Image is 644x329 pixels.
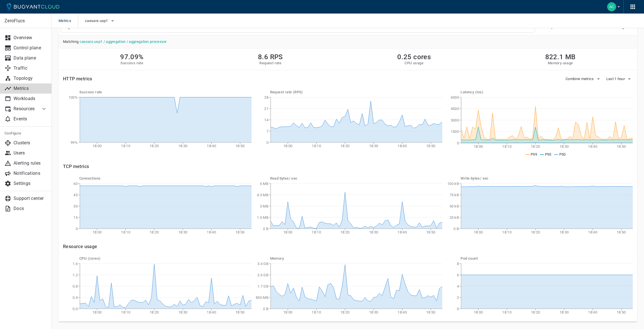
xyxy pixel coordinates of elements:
[266,140,268,145] tspan: 0
[457,295,459,300] tspan: 2
[264,95,268,100] tspan: 28
[73,215,78,220] tspan: 15
[258,61,283,65] h5: Request rate
[426,230,436,234] tspan: 18:50
[260,204,268,208] tspan: 3 MB
[76,227,78,231] tspan: 0
[588,310,598,314] tspan: 18:40
[93,230,102,234] tspan: 18:00
[397,53,431,61] h2: 0.25 cores
[312,144,321,148] tspan: 18:10
[79,256,252,261] h5: CPU (cores)
[457,307,459,311] tspan: 0
[14,65,47,71] p: Traffic
[121,310,130,314] tspan: 18:10
[607,2,616,11] img: Accounts Payable
[451,95,459,100] tspan: 6000
[14,181,47,186] p: Settings
[73,284,78,288] tspan: 0.8
[120,61,143,65] h5: Success rate
[14,196,47,201] p: Support center
[270,90,442,94] h5: Request rate (RPS)
[178,144,188,148] tspan: 18:30
[283,144,292,148] tspan: 18:00
[14,206,47,211] p: Docs
[257,193,268,197] tspan: 4.5 MB
[14,116,47,122] p: Events
[340,230,350,234] tspan: 18:20
[207,144,216,148] tspan: 18:40
[14,106,36,112] p: Resources
[257,262,268,266] tspan: 3.4 GB
[63,244,633,249] h4: Resource usage
[63,164,633,169] h4: TCP metrics
[93,144,102,148] tspan: 18:00
[450,215,459,220] tspan: 25 kB
[207,230,216,234] tspan: 18:40
[426,310,436,314] tspan: 18:50
[450,204,459,208] tspan: 50 kB
[14,171,47,176] p: Notifications
[531,310,540,314] tspan: 18:20
[80,39,167,44] a: caesars-usp1 / aggregation / aggregation-processor
[560,310,569,314] tspan: 18:30
[369,310,378,314] tspan: 18:30
[451,129,459,134] tspan: 1500
[606,77,626,81] span: Last 1 hour
[73,204,78,208] tspan: 30
[461,176,633,181] h5: Write bytes / sec
[588,144,598,149] tspan: 18:40
[457,284,459,288] tspan: 4
[461,90,633,94] h5: Latency (ms)
[178,310,188,314] tspan: 18:30
[588,230,598,234] tspan: 18:40
[531,152,537,156] span: P99
[14,45,47,51] p: Control plane
[426,144,436,148] tspan: 18:50
[258,53,283,61] h2: 8.6 RPS
[14,160,47,166] p: Alerting rules
[545,152,551,156] span: P95
[14,86,47,91] p: Metrics
[79,176,252,181] h5: Connections
[270,256,442,261] h5: Memory
[257,273,268,277] tspan: 2.6 GB
[14,76,47,81] p: Topology
[73,193,78,197] tspan: 45
[398,230,407,234] tspan: 18:40
[283,310,292,314] tspan: 18:00
[457,141,459,145] tspan: 0
[474,310,483,314] tspan: 18:00
[451,118,459,122] tspan: 3000
[451,107,459,111] tspan: 4500
[531,230,540,234] tspan: 18:20
[71,140,78,145] tspan: 99%
[263,307,268,311] tspan: 0 B
[566,75,602,83] button: Combine metrics
[150,144,159,148] tspan: 18:20
[448,182,459,186] tspan: 100 kB
[502,230,512,234] tspan: 18:10
[560,230,569,234] tspan: 18:30
[235,144,245,148] tspan: 18:50
[369,230,378,234] tspan: 18:30
[264,107,268,111] tspan: 21
[85,17,116,25] button: caesars-usp1
[235,310,245,314] tspan: 18:50
[270,176,442,181] h5: Read bytes / sec
[398,310,407,314] tspan: 18:40
[121,230,130,234] tspan: 18:10
[545,61,576,65] h5: Memory usage
[5,131,47,136] h5: Configure
[283,230,292,234] tspan: 18:00
[260,182,268,186] tspan: 6 MB
[256,295,268,300] tspan: 850 MB
[63,76,92,82] h4: HTTP metrics
[121,144,130,148] tspan: 18:10
[266,129,268,133] tspan: 7
[559,152,566,156] span: P50
[59,35,637,48] span: Matching
[531,144,540,149] tspan: 18:20
[312,230,321,234] tspan: 18:10
[502,310,512,314] tspan: 18:10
